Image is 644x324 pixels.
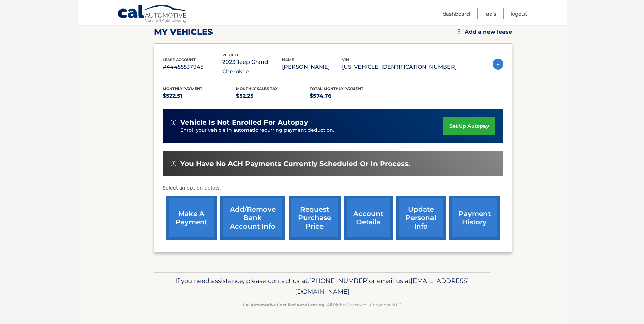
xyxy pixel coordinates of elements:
[117,4,189,24] a: Cal Automotive
[493,59,503,70] img: accordion-active.svg
[166,196,217,240] a: make a payment
[310,91,383,101] p: $574.76
[236,86,278,91] span: Monthly sales Tax
[289,196,341,240] a: request purchase price
[282,57,294,62] span: name
[443,8,470,19] a: Dashboard
[511,8,527,19] a: Logout
[159,301,486,308] p: - All Rights Reserved - Copyright 2025
[457,29,461,34] img: add.svg
[295,277,469,295] span: [EMAIL_ADDRESS][DOMAIN_NAME]
[449,196,500,240] a: payment history
[282,62,342,72] p: [PERSON_NAME]
[220,196,285,240] a: Add/Remove bank account info
[222,57,282,76] p: 2023 Jeep Grand Cherokee
[342,62,457,72] p: [US_VEHICLE_IDENTIFICATION_NUMBER]
[163,91,236,101] p: $522.51
[180,160,410,168] span: You have no ACH payments currently scheduled or in process.
[163,57,196,62] span: lease account
[163,86,202,91] span: Monthly Payment
[159,275,486,297] p: If you need assistance, please contact us at: or email us at
[342,57,349,62] span: vin
[163,184,503,192] p: Select an option below:
[396,196,446,240] a: update personal info
[171,161,176,166] img: alert-white.svg
[171,120,176,125] img: alert-white.svg
[163,62,222,72] p: #44455537945
[222,53,239,57] span: vehicle
[457,29,512,35] a: Add a new lease
[243,302,324,307] strong: Cal Automotive Certified Auto Leasing
[443,117,495,135] a: set up autopay
[180,118,308,127] span: vehicle is not enrolled for autopay
[180,127,444,134] p: Enroll your vehicle in automatic recurring payment deduction.
[154,27,213,37] h2: my vehicles
[236,91,310,101] p: $52.25
[309,277,369,285] span: [PHONE_NUMBER]
[484,8,496,19] a: FAQ's
[344,196,393,240] a: account details
[310,86,363,91] span: Total Monthly Payment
